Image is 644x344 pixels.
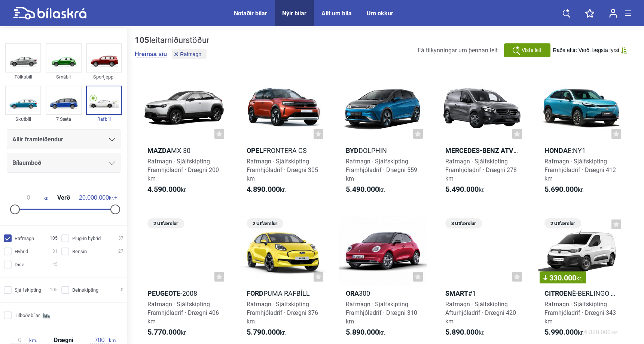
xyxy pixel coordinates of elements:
[339,289,426,298] h2: 300
[553,47,619,53] span: Raða eftir: Verð, lægsta fyrst
[52,248,58,255] span: 31
[15,248,28,255] span: Hybrid
[118,234,123,242] span: 37
[445,185,485,194] span: kr.
[543,274,582,282] span: 330.000
[15,234,34,242] span: Rafmagn
[10,337,37,344] span: km.
[445,328,479,337] b: 5.890.000
[339,216,426,344] a: ORA300Rafmagn · SjálfskiptingFramhjóladrif · Drægni 310 km5.890.000kr.
[247,185,286,194] span: kr.
[445,289,468,297] b: Smart
[548,218,577,228] span: 2 Útfærslur
[147,301,219,325] span: Rafmagn · Sjálfskipting Framhjóladrif · Drægni 406 km
[418,47,498,54] span: Fá tilkynningar um þennan leit
[15,286,41,294] span: Sjálfskipting
[321,10,352,17] a: Allt um bíla
[553,47,627,53] button: Raða eftir: Verð, lægsta fyrst
[90,337,117,344] span: km.
[13,194,48,201] span: kr.
[439,216,526,344] a: 3 ÚtfærslurSmart#1Rafmagn · SjálfskiptingAfturhjóladrif · Drægni 420 km5.890.000kr.
[576,275,582,282] span: kr.
[544,328,584,337] span: kr.
[609,9,617,18] img: user-login.svg
[52,261,58,268] span: 45
[147,289,177,297] b: Peugeot
[247,158,318,182] span: Rafmagn · Sjálfskipting Framhjóladrif · Drægni 305 km
[538,146,625,155] h2: e:Ny1
[147,328,181,337] b: 5.770.000
[135,36,149,45] b: 105
[544,289,572,297] b: Citroen
[346,185,385,194] span: kr.
[240,289,327,298] h2: Puma rafbíll
[12,134,63,145] span: Allir framleiðendur
[15,311,40,319] span: Tilboðsbílar
[86,115,122,123] div: Rafbíll
[346,328,379,337] b: 5.890.000
[240,73,327,201] a: OpelFrontera GSRafmagn · SjálfskiptingFramhjóladrif · Drægni 305 km4.890.000kr.
[240,216,327,344] a: 2 ÚtfærslurFordPuma rafbíllRafmagn · SjálfskiptingFramhjóladrif · Drægni 376 km5.790.000kr.
[445,301,516,325] span: Rafmagn · Sjálfskipting Afturhjóladrif · Drægni 420 km
[346,328,385,337] span: kr.
[147,328,187,337] span: kr.
[72,248,87,255] span: Bensín
[439,146,526,155] h2: eCitan 112 millilangur - 11 kW hleðsla
[72,286,98,294] span: Beinskipting
[584,328,618,337] span: 6.320.000 kr.
[544,185,584,194] span: kr.
[367,10,393,17] a: Um okkur
[135,50,167,58] button: Hreinsa síu
[55,195,72,201] span: Verð
[250,218,280,228] span: 2 Útfærslur
[247,289,263,297] b: Ford
[346,147,358,154] b: BYD
[50,234,58,242] span: 105
[12,158,41,168] span: Bílaumboð
[147,158,219,182] span: Rafmagn · Sjálfskipting Framhjóladrif · Drægni 200 km
[445,185,479,194] b: 5.490.000
[141,216,228,344] a: 2 ÚtfærslurPeugeote-2008Rafmagn · SjálfskiptingFramhjóladrif · Drægni 406 km5.770.000kr.
[247,147,263,154] b: Opel
[339,146,426,155] h2: Dolphin
[439,73,526,201] a: Mercedes-Benz AtvinnubílareCitan 112 millilangur - 11 kW hleðslaRafmagn · SjálfskiptingFramhjólad...
[346,185,379,194] b: 5.490.000
[439,289,526,298] h2: #1
[544,328,578,337] b: 5.990.000
[147,185,187,194] span: kr.
[172,49,207,59] button: Rafmagn
[247,301,318,325] span: Rafmagn · Sjálfskipting Framhjóladrif · Drægni 376 km
[544,158,616,182] span: Rafmagn · Sjálfskipting Framhjóladrif · Drægni 412 km
[544,301,616,325] span: Rafmagn · Sjálfskipting Framhjóladrif · Drægni 343 km
[282,10,306,17] a: Nýir bílar
[141,146,228,155] h2: MX-30
[50,286,58,294] span: 105
[135,36,209,45] div: leitarniðurstöður
[538,289,625,298] h2: ë-Berlingo Van L1
[147,147,171,154] b: Mazda
[247,185,280,194] b: 4.890.000
[544,185,578,194] b: 5.690.000
[15,261,25,268] span: Dísel
[247,328,286,337] span: kr.
[346,158,417,182] span: Rafmagn · Sjálfskipting Framhjóladrif · Drægni 559 km
[86,73,122,81] div: Sportjeppi
[234,10,267,17] a: Notaðir bílar
[79,194,114,201] span: kr.
[118,248,123,255] span: 27
[72,234,101,242] span: Plug-in hybrid
[449,218,478,228] span: 3 Útfærslur
[141,73,228,201] a: MazdaMX-30Rafmagn · SjálfskiptingFramhjóladrif · Drægni 200 km4.590.000kr.
[522,46,541,54] span: Vista leit
[5,73,41,81] div: Fólksbíll
[445,328,485,337] span: kr.
[346,289,359,297] b: ORA
[151,218,180,228] span: 2 Útfærslur
[339,73,426,201] a: BYDDolphinRafmagn · SjálfskiptingFramhjóladrif · Drægni 559 km5.490.000kr.
[147,185,181,194] b: 4.590.000
[5,115,41,123] div: Skutbíll
[544,147,568,154] b: Honda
